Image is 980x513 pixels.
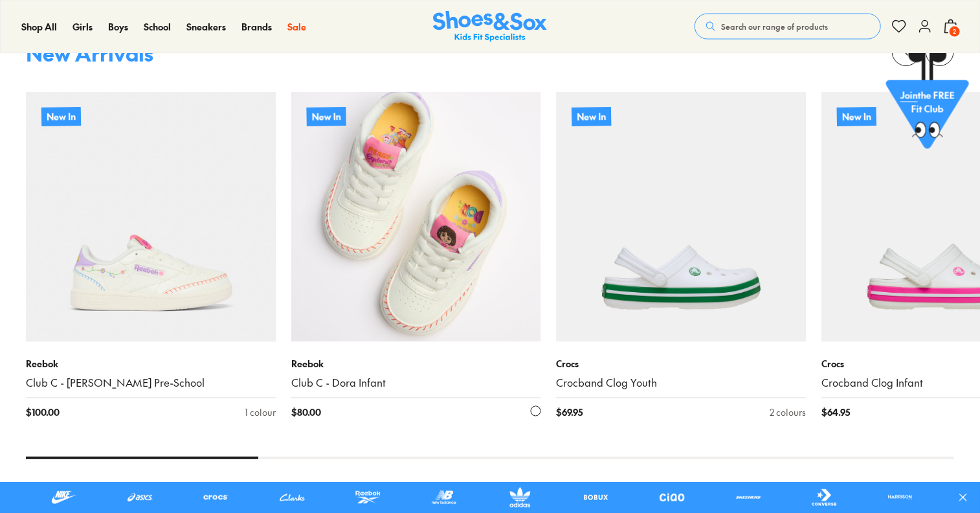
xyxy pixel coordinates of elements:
[886,52,969,156] a: Jointhe FREE Fit Club
[433,11,547,43] img: SNS_Logo_Responsive.svg
[556,376,806,391] a: Crocband Clog Youth
[695,14,881,40] button: Search our range of products
[26,43,153,63] div: New Arrivals
[433,11,547,43] a: Shoes & Sox
[837,107,876,126] p: New In
[21,20,57,34] a: Shop All
[291,376,541,391] a: Club C - Dora Infant
[821,406,850,420] span: $ 64.95
[245,406,276,420] div: 1 colour
[144,20,171,34] a: School
[291,406,321,420] span: $ 80.00
[108,20,128,34] a: Boys
[41,107,81,126] p: New In
[287,20,306,34] a: Sale
[721,21,828,32] span: Search our range of products
[307,108,346,126] p: New In
[886,78,969,126] p: the FREE Fit Club
[26,376,276,391] a: Club C - [PERSON_NAME] Pre-School
[186,20,226,34] a: Sneakers
[556,406,583,420] span: $ 69.95
[26,406,60,420] span: $ 100.00
[900,89,918,102] span: Join
[26,92,276,342] a: New In
[572,107,611,126] p: New In
[770,406,806,420] div: 2 colours
[291,358,541,371] p: Reebok
[948,25,961,38] span: 2
[241,20,272,34] a: Brands
[556,358,806,371] p: Crocs
[72,20,93,34] a: Girls
[943,12,959,41] button: 2
[26,358,276,371] p: Reebok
